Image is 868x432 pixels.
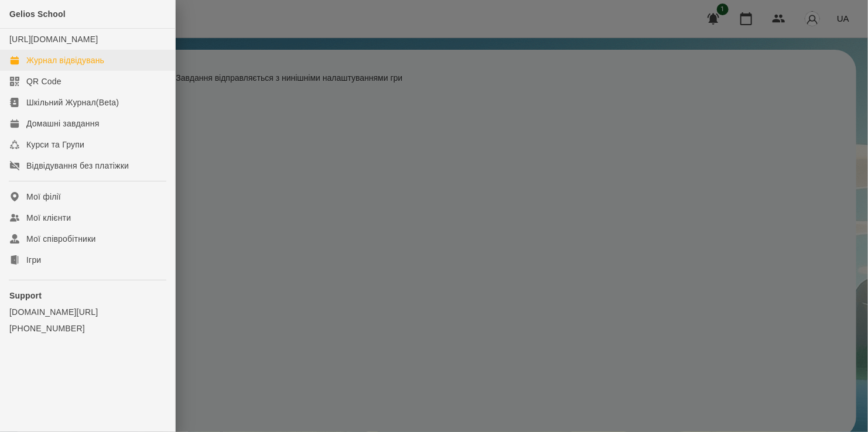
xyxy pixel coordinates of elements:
div: Відвідування без платіжки [26,160,129,172]
div: QR Code [26,76,61,87]
div: Ігри [26,254,41,266]
div: Журнал відвідувань [26,54,104,66]
a: [URL][DOMAIN_NAME] [9,35,98,44]
a: [PHONE_NUMBER] [9,323,166,334]
span: Gelios School [9,9,66,19]
a: [DOMAIN_NAME][URL] [9,306,166,318]
div: Курси та Групи [26,139,84,150]
div: Мої клієнти [26,212,71,224]
div: Шкільний Журнал(Beta) [26,97,119,108]
div: Мої співробітники [26,233,96,245]
div: Мої філії [26,191,61,203]
p: Support [9,290,166,301]
div: Домашні завдання [26,118,99,129]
